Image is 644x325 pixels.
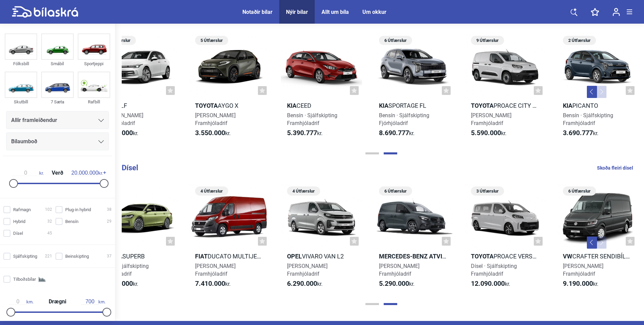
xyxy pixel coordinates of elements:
a: 3 ÚtfærslurToyotaProace Verso LangurDísel · SjálfskiptingFramhjóladrif12.090.000kr. [465,184,546,294]
span: [PERSON_NAME] Framhjóladrif [563,263,603,277]
span: kr. [195,280,231,288]
span: 4 Útfærslur [290,186,317,196]
span: Bensín [65,218,78,225]
span: 38 [107,206,112,213]
b: Kia [379,102,388,109]
span: 2 Útfærslur [566,36,593,45]
h2: Picanto [557,102,638,109]
span: kr. [379,280,414,288]
b: Toyota [471,253,494,260]
b: 5.390.777 [287,129,317,137]
span: 6 Útfærslur [382,36,409,45]
b: Dísel [122,164,138,172]
a: 2 ÚtfærslurKiaPicantoBensín · SjálfskiptingFramhjóladrif3.690.777kr. [557,33,638,143]
span: 102 [45,206,52,213]
h2: Superb [97,252,178,260]
a: KiaCeedBensín · SjálfskiptingFramhjóladrif5.390.777kr. [281,33,362,143]
button: Page 1 [365,152,379,154]
span: Beinskipting [65,253,89,260]
b: 5.590.000 [471,129,501,137]
span: kr. [471,280,510,288]
a: 6 ÚtfærslurMercedes-Benz AtvinnubílarCitan 110 CDI millilangur[PERSON_NAME]Framhjóladrif5.290.000kr. [373,184,454,294]
a: 5 ÚtfærslurGolf[PERSON_NAME]Framhjóladrif6.190.000kr. [97,33,178,143]
span: [PERSON_NAME] Framhjóladrif [195,263,236,277]
b: 3.690.777 [563,129,593,137]
button: Previous [587,236,597,249]
button: Page 2 [384,152,397,154]
span: Bensín · Sjálfskipting Framhjóladrif [287,112,337,126]
b: Toyota [471,102,494,109]
span: [PERSON_NAME] Framhjóladrif [471,112,511,126]
span: Drægni [47,299,68,304]
div: Allt um bíla [321,9,349,15]
b: 5.290.000 [379,279,409,287]
span: kr. [195,129,231,137]
a: Skoða fleiri dísel [597,164,633,172]
span: Dísel · Sjálfskipting Fjórhjóladrif [103,263,149,277]
span: kr. [379,129,414,137]
h2: Ducato MultiJet3 Millilangur L2H2 [189,252,270,260]
span: [PERSON_NAME] Framhjóladrif [103,112,143,126]
span: Bensín · Sjálfskipting Framhjóladrif [563,112,613,126]
a: Nýir bílar [286,9,308,15]
h2: Ceed [281,102,362,109]
div: Fólksbíll [5,60,37,68]
div: Rafbíll [78,98,110,106]
button: Page 2 [384,303,397,305]
a: 6 ÚtfærslurKiaSportage FLBensín · SjálfskiptingFjórhjóladrif8.690.777kr. [373,33,454,143]
span: Dísel · Sjálfskipting Framhjóladrif [471,263,517,277]
span: 29 [107,218,112,225]
b: Fiat [195,253,208,260]
a: 5 ÚtfærslurToyotaAygo X[PERSON_NAME]Framhjóladrif3.550.000kr. [189,33,270,143]
div: Skutbíll [5,98,37,106]
h2: Golf [97,102,178,109]
span: [PERSON_NAME] Framhjóladrif [287,263,328,277]
button: Next [596,236,606,249]
div: Sportjeppi [78,60,110,68]
span: [PERSON_NAME] Framhjóladrif [195,112,236,126]
span: Rafmagn [13,206,31,213]
b: 8.690.777 [379,129,409,137]
b: Kia [287,102,296,109]
span: kr. [563,280,598,288]
span: [PERSON_NAME] Framhjóladrif [379,263,420,277]
h2: Crafter sendibíll Millilangur [557,252,638,260]
span: Sjálfskipting [13,253,37,260]
span: kr. [563,129,598,137]
span: Hybrid [13,218,25,225]
b: Toyota [195,102,218,109]
span: Verð [50,170,65,176]
span: 221 [45,253,52,260]
a: Notaðir bílar [242,9,272,15]
span: kr. [471,129,506,137]
b: 3.550.000 [195,129,225,137]
span: 45 [47,230,52,237]
h2: Vivaro Van L2 [281,252,362,260]
span: kr. [71,170,103,176]
b: VW [563,253,572,260]
span: Allir framleiðendur [11,116,57,125]
span: Bílaumboð [11,137,37,146]
a: 6 ÚtfærslurVWCrafter sendibíll Millilangur[PERSON_NAME]Framhjóladrif9.190.000kr. [557,184,638,294]
h2: Aygo X [189,102,270,109]
span: 4 Útfærslur [198,186,225,196]
span: kr. [12,170,44,176]
span: kr. [287,280,323,288]
a: 4 ÚtfærslurFiatDucato MultiJet3 Millilangur L2H2[PERSON_NAME]Framhjóladrif7.410.000kr. [189,184,270,294]
span: Bensín · Sjálfskipting Fjórhjóladrif [379,112,429,126]
b: 6.290.000 [287,279,317,287]
a: Um okkur [362,9,386,15]
span: 5 Útfærslur [198,36,225,45]
a: SkodaSuperbDísel · SjálfskiptingFjórhjóladrif9.390.000kr. [97,184,178,294]
b: 7.410.000 [195,279,225,287]
span: 6 Útfærslur [382,186,409,196]
div: 7 Sæta [41,98,74,106]
div: Smábíl [41,60,74,68]
b: Opel [287,253,302,260]
span: 3 Útfærslur [474,186,501,196]
h2: Citan 110 CDI millilangur [373,252,454,260]
button: Previous [587,86,597,98]
span: km. [9,299,33,305]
